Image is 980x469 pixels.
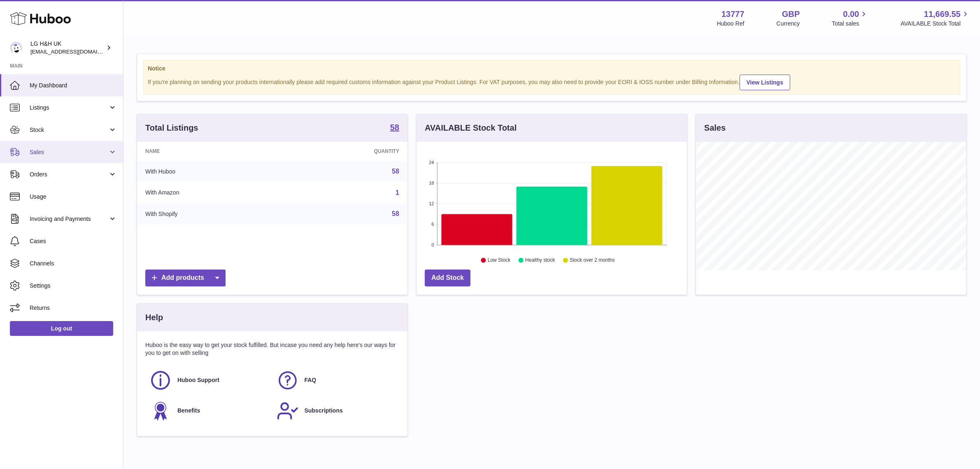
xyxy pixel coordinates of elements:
a: 11,669.55 AVAILABLE Stock Total [901,9,970,28]
span: Benefits [177,407,200,415]
a: FAQ [277,369,396,392]
td: With Amazon [137,182,285,204]
p: Huboo is the easy way to get your stock fulfilled. But incase you need any help here's our ways f... [145,341,399,357]
span: My Dashboard [30,82,117,89]
span: Cases [30,237,117,245]
a: 58 [390,123,399,133]
strong: 58 [390,123,399,131]
span: Settings [30,282,117,290]
span: Orders [30,171,108,178]
span: Channels [30,260,117,267]
text: 6 [431,222,434,227]
a: 1 [396,189,399,196]
h3: AVAILABLE Stock Total [425,122,517,134]
a: Log out [10,321,113,336]
a: 58 [392,210,399,217]
strong: 13777 [722,9,745,20]
div: If you're planning on sending your products internationally please add required customs informati... [148,73,956,90]
text: Healthy stock [525,258,555,263]
span: AVAILABLE Stock Total [901,20,970,28]
a: 58 [392,168,399,175]
span: Usage [30,193,117,201]
h3: Sales [704,122,726,134]
span: Huboo Support [177,376,219,384]
div: Currency [777,20,800,28]
h3: Help [145,312,163,323]
text: 0 [431,242,434,247]
div: LG H&H UK [30,40,105,56]
text: 24 [429,160,434,165]
span: 11,669.55 [924,9,961,20]
img: veechen@lghnh.co.uk [10,42,22,54]
a: Huboo Support [149,369,268,392]
span: Stock [30,126,108,134]
th: Name [137,142,285,161]
span: FAQ [305,376,317,384]
a: 0.00 Total sales [832,9,868,28]
text: 18 [429,181,434,185]
td: With Huboo [137,161,285,182]
span: Total sales [832,20,868,28]
a: View Listings [740,75,790,90]
span: Sales [30,148,108,156]
th: Quantity [285,142,407,161]
span: 0.00 [843,9,859,20]
text: Low Stock [488,258,511,263]
span: Invoicing and Payments [30,215,108,223]
h3: Total Listings [145,122,198,134]
a: Add products [145,270,226,286]
strong: Notice [148,65,956,73]
span: Listings [30,104,108,112]
text: Stock over 2 months [570,258,615,263]
a: Benefits [149,400,268,422]
a: Add Stock [425,270,470,286]
a: Subscriptions [277,400,396,422]
span: Subscriptions [305,407,343,415]
text: 12 [429,201,434,206]
span: Returns [30,304,117,312]
strong: GBP [782,9,800,20]
td: With Shopify [137,203,285,225]
span: [EMAIL_ADDRESS][DOMAIN_NAME] [30,48,121,55]
div: Huboo Ref [717,20,745,28]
